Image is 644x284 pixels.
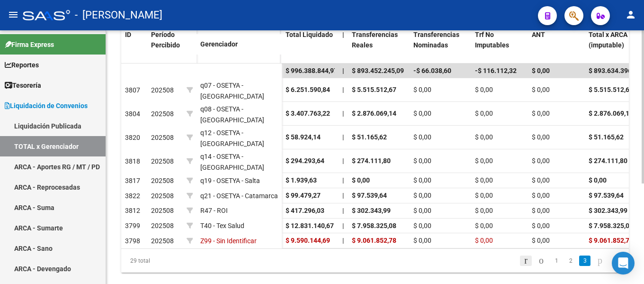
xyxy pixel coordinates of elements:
div: 29 total [121,249,221,273]
span: $ 5.515.512,67 [589,86,633,93]
span: | [342,157,344,165]
li: page 3 [578,253,592,269]
span: $ 0,00 [475,192,493,199]
span: T40 - Tex Salud [200,222,244,229]
datatable-header-cell: ID [121,25,147,64]
span: $ 9.061.852,78 [352,237,396,244]
li: page 1 [549,253,563,269]
span: Firma Express [5,39,54,50]
span: $ 302.343,99 [352,207,391,214]
span: | [342,176,344,184]
span: $ 2.876.069,14 [589,110,633,117]
span: $ 0,00 [532,133,550,141]
span: 202508 [151,222,174,229]
span: $ 9.061.852,78 [589,237,633,244]
span: $ 0,00 [413,86,431,93]
span: | [342,86,344,93]
a: go to next page [593,256,607,266]
span: | [342,67,344,74]
span: $ 3.407.763,22 [286,110,330,117]
span: $ 0,00 [532,110,550,117]
a: 3 [579,256,590,266]
span: $ 0,00 [413,157,431,165]
span: Total x ARCA (imputable) [589,31,627,49]
span: $ 0,00 [413,222,431,229]
span: $ 0,00 [532,192,550,199]
datatable-header-cell: | [339,25,348,66]
span: $ 294.293,64 [286,157,324,165]
span: $ 9.590.144,69 [286,237,330,244]
span: -$ 66.038,60 [413,67,451,74]
span: $ 5.515.512,67 [352,86,396,93]
span: $ 0,00 [532,86,550,93]
span: $ 51.165,62 [352,133,387,141]
span: R47 - ROI [200,207,228,214]
span: 202508 [151,207,174,214]
span: $ 2.876.069,14 [352,110,396,117]
span: $ 0,00 [352,176,370,184]
a: go to first page [520,256,532,266]
span: Trf No Imputables [475,31,509,49]
span: q14 - OSETYA - [GEOGRAPHIC_DATA] [200,153,264,171]
a: go to previous page [535,256,548,266]
span: $ 302.343,99 [589,207,627,214]
span: 202508 [151,157,174,165]
span: $ 12.831.140,67 [286,222,334,229]
span: $ 6.251.590,84 [286,86,330,93]
datatable-header-cell: Transferencias Nominadas [410,25,471,66]
span: Reportes [5,60,39,70]
span: $ 0,00 [413,207,431,214]
span: q19 - OSETYA - Salta [200,177,260,184]
span: $ 0,00 [413,133,431,141]
span: | [342,133,344,141]
datatable-header-cell: Total Liquidado [282,25,339,66]
datatable-header-cell: ANT [528,25,585,66]
span: 3820 [125,134,140,141]
span: $ 893.634.396,01 [589,67,641,74]
span: - [PERSON_NAME] [75,5,162,26]
span: ID [125,31,131,38]
span: 202508 [151,177,174,184]
span: $ 0,00 [413,192,431,199]
span: 202508 [151,110,174,118]
span: $ 417.296,03 [286,207,324,214]
span: $ 0,00 [475,110,493,117]
span: $ 0,00 [475,237,493,244]
span: 202508 [151,237,174,245]
span: $ 0,00 [589,176,607,184]
span: | [342,222,344,229]
span: $ 0,00 [532,67,550,74]
span: | [342,237,344,244]
datatable-header-cell: Período Percibido [147,25,183,64]
span: | [342,192,344,199]
span: 3798 [125,237,140,245]
span: q08 - OSETYA - [GEOGRAPHIC_DATA] [200,105,264,124]
datatable-header-cell: Gerenciador [197,34,282,55]
span: Tesorería [5,80,41,91]
span: Z99 - Sin Identificar [200,237,257,245]
span: Total Liquidado [286,31,333,38]
span: $ 97.539,64 [589,192,624,199]
li: page 2 [563,253,578,269]
span: 3817 [125,177,140,184]
span: $ 7.958.325,08 [352,222,396,229]
span: 3822 [125,192,140,200]
span: ANT [532,31,545,38]
span: $ 274.111,80 [352,157,391,165]
span: Liquidación de Convenios [5,101,88,111]
span: q07 - OSETYA - [GEOGRAPHIC_DATA] [200,82,264,100]
span: 3804 [125,110,140,118]
span: $ 51.165,62 [589,133,624,141]
datatable-header-cell: Transferencias Reales [348,25,410,66]
span: $ 0,00 [413,110,431,117]
span: $ 0,00 [413,237,431,244]
span: 3799 [125,222,140,229]
span: | [342,31,344,38]
span: $ 99.479,27 [286,192,321,199]
span: 202508 [151,192,174,200]
a: go to last page [609,256,623,266]
span: $ 0,00 [532,237,550,244]
span: 202508 [151,134,174,141]
span: $ 0,00 [532,222,550,229]
span: Período Percibido [151,31,180,49]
